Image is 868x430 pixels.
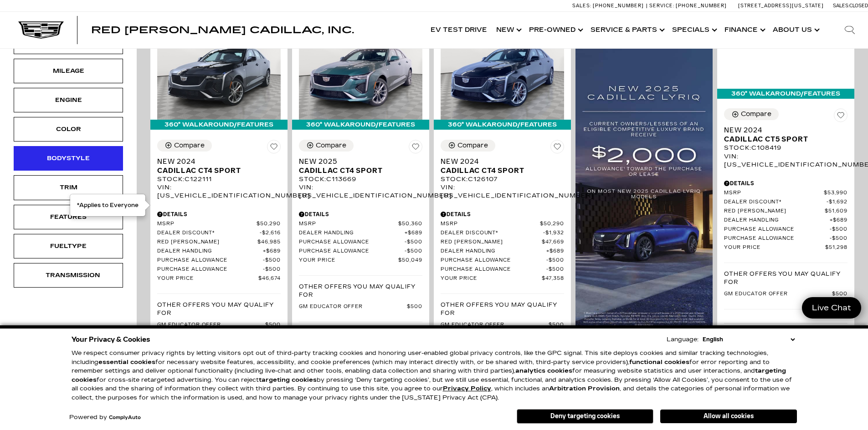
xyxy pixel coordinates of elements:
[407,304,422,310] span: $500
[441,322,549,329] span: GM Educator Offer
[157,183,281,200] div: VIN: [US_VEHICLE_IDENTIFICATION_NUMBER]
[299,183,422,200] div: VIN: [US_VEHICLE_IDENTIFICATION_NUMBER]
[524,12,586,48] a: Pre-Owned
[724,244,825,251] span: Your Price
[832,291,847,298] span: $500
[299,27,422,120] img: 2025 Cadillac CT4 Sport
[724,152,847,169] div: VIN: [US_VEHICLE_IDENTIFICATION_NUMBER]
[572,3,646,8] a: Sales: [PHONE_NUMBER]
[724,199,847,206] a: Dealer Discount* $1,692
[724,235,847,242] a: Purchase Allowance $500
[299,157,422,175] a: New 2025Cadillac CT4 Sport
[46,270,91,280] div: Transmission
[441,210,564,218] div: Pricing Details - New 2024 Cadillac CT4 Sport
[441,239,542,246] span: Red [PERSON_NAME]
[807,303,856,313] span: Live Chat
[830,235,847,242] span: $500
[299,304,422,310] a: GM Educator Offer $500
[724,179,847,187] div: Pricing Details - New 2024 Cadillac CT5 Sport
[299,230,405,237] span: Dealer Handling
[299,239,422,246] a: Purchase Allowance $500
[14,205,123,229] div: FeaturesFeatures
[572,3,591,9] span: Sales:
[546,248,564,255] span: $689
[46,153,91,163] div: Bodystyle
[46,212,91,222] div: Features
[157,266,281,273] a: Purchase Allowance $500
[660,410,797,423] button: Allow all cookies
[724,144,847,152] div: Stock : C108419
[299,157,416,166] span: New 2025
[827,199,847,206] span: $1,692
[441,275,542,282] span: Your Price
[676,3,727,9] span: [PHONE_NUMBER]
[91,25,354,35] span: Red [PERSON_NAME] Cadillac, Inc.
[14,59,123,83] div: MileageMileage
[157,322,281,329] a: GM Educator Offer $500
[157,248,281,255] a: Dealer Handling $689
[441,257,546,264] span: Purchase Allowance
[830,226,847,233] span: $500
[299,210,422,218] div: Pricing Details - New 2025 Cadillac CT4 Sport
[441,230,564,237] a: Dealer Discount* $1,932
[299,257,422,264] a: Your Price $50,049
[18,21,64,39] img: Cadillac Dark Logo with Cadillac White Text
[802,297,861,319] a: Live Chat
[517,409,653,424] button: Deny targeting cookies
[833,3,849,9] span: Sales:
[549,385,620,392] strong: Arbitration Provision
[849,3,868,9] span: Closed
[71,195,145,216] div: *Applies to Everyone
[724,217,830,224] span: Dealer Handling
[299,248,422,255] a: Purchase Allowance $500
[724,226,830,233] span: Purchase Allowance
[717,89,854,99] div: 360° WalkAround/Features
[157,239,281,246] a: Red [PERSON_NAME] $46,985
[157,221,281,228] a: MSRP $50,290
[492,12,524,48] a: New
[46,66,91,76] div: Mileage
[546,266,564,273] span: $500
[263,266,281,273] span: $500
[91,25,354,35] a: Red [PERSON_NAME] Cadillac, Inc.
[72,349,797,402] p: We respect consumer privacy rights by letting visitors opt out of third-party tracking cookies an...
[724,108,779,120] button: Compare Vehicle
[109,415,141,420] a: ComplyAuto
[434,120,571,130] div: 360° WalkAround/Features
[724,291,832,298] span: GM Educator Offer
[443,385,491,392] a: Privacy Policy
[724,208,825,215] span: Red [PERSON_NAME]
[426,12,492,48] a: EV Test Drive
[299,166,416,175] span: Cadillac CT4 Sport
[441,257,564,264] a: Purchase Allowance $500
[724,190,847,197] a: MSRP $53,990
[157,157,274,166] span: New 2024
[724,208,847,215] a: Red [PERSON_NAME] $51,609
[46,241,91,251] div: Fueltype
[830,217,847,224] span: $689
[258,275,281,282] span: $46,674
[157,230,281,237] a: Dealer Discount* $2,616
[299,175,422,183] div: Stock : C113669
[441,157,564,175] a: New 2024Cadillac CT4 Sport
[46,124,91,134] div: Color
[549,322,564,329] span: $500
[543,230,564,237] span: $1,932
[260,230,281,237] span: $2,616
[724,190,824,197] span: MSRP
[824,190,847,197] span: $53,990
[150,120,288,130] div: 360° WalkAround/Features
[825,244,847,251] span: $51,298
[550,140,564,157] button: Save Vehicle
[299,248,405,255] span: Purchase Allowance
[69,415,141,420] div: Powered by
[724,135,841,144] span: Cadillac CT5 Sport
[593,3,644,9] span: [PHONE_NUMBER]
[724,226,847,233] a: Purchase Allowance $500
[724,126,847,144] a: New 2024Cadillac CT5 Sport
[441,266,564,273] a: Purchase Allowance $500
[825,208,847,215] span: $51,609
[720,12,768,48] a: Finance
